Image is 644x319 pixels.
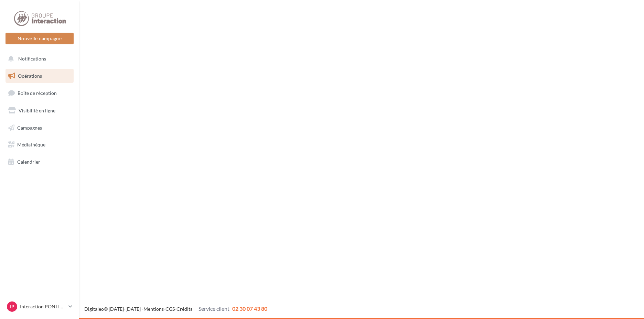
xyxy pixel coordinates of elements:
a: IP Interaction PONTIVY [6,300,74,313]
span: © [DATE]-[DATE] - - - [84,306,267,312]
a: Mentions [143,306,164,312]
span: IP [10,303,14,310]
a: Digitaleo [84,306,104,312]
span: Visibilité en ligne [19,108,55,113]
span: Médiathèque [17,142,45,147]
a: Crédits [176,306,192,312]
p: Interaction PONTIVY [20,303,66,310]
span: Calendrier [17,159,40,165]
a: Opérations [4,69,75,83]
span: Boîte de réception [18,90,57,96]
a: CGS [165,306,175,312]
a: Médiathèque [4,137,75,152]
span: 02 30 07 43 80 [232,305,267,312]
button: Nouvelle campagne [6,33,74,44]
span: Campagnes [17,124,42,130]
a: Visibilité en ligne [4,103,75,118]
a: Campagnes [4,121,75,135]
button: Notifications [4,52,72,66]
span: Service client [198,305,229,312]
span: Opérations [18,73,42,79]
a: Boîte de réception [4,86,75,100]
span: Notifications [18,56,46,62]
a: Calendrier [4,155,75,169]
